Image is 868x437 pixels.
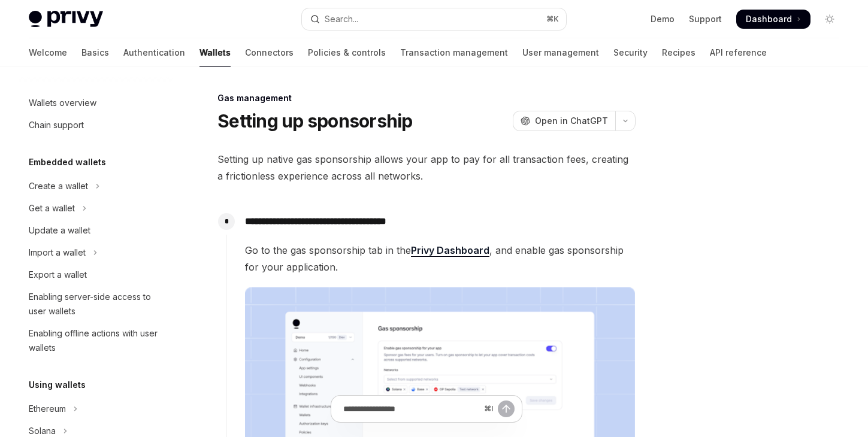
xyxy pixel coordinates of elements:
[613,38,648,67] a: Security
[29,118,84,132] div: Chain support
[19,175,173,197] button: Toggle Create a wallet section
[746,13,792,25] span: Dashboard
[302,8,565,30] button: Open search
[19,114,173,136] a: Chain support
[123,38,185,67] a: Authentication
[29,378,86,392] h5: Using wallets
[29,326,165,355] div: Enabling offline actions with user wallets
[245,242,635,275] span: Go to the gas sponsorship tab in the , and enable gas sponsorship for your application.
[19,323,173,359] a: Enabling offline actions with user wallets
[29,245,86,260] div: Import a wallet
[343,396,479,422] input: Ask a question...
[29,179,88,193] div: Create a wallet
[29,402,66,416] div: Ethereum
[325,12,358,26] div: Search...
[308,38,386,67] a: Policies & controls
[29,11,103,28] img: light logo
[19,398,173,420] button: Toggle Ethereum section
[29,290,165,318] div: Enabling server-side access to user wallets
[498,400,515,417] button: Send message
[19,242,173,263] button: Toggle Import a wallet section
[662,38,695,67] a: Recipes
[29,201,75,216] div: Get a wallet
[19,264,173,286] a: Export a wallet
[245,38,294,67] a: Connectors
[217,151,636,184] span: Setting up native gas sponsorship allows your app to pay for all transaction fees, creating a fri...
[29,268,87,282] div: Export a wallet
[29,223,90,238] div: Update a wallet
[535,115,608,127] span: Open in ChatGPT
[19,220,173,241] a: Update a wallet
[29,96,96,110] div: Wallets overview
[689,13,722,25] a: Support
[400,38,508,67] a: Transaction management
[217,110,413,132] h1: Setting up sponsorship
[710,38,767,67] a: API reference
[546,14,559,24] span: ⌘ K
[19,198,173,219] button: Toggle Get a wallet section
[411,244,489,257] a: Privy Dashboard
[651,13,675,25] a: Demo
[820,10,839,29] button: Toggle dark mode
[29,38,67,67] a: Welcome
[513,111,615,131] button: Open in ChatGPT
[217,92,636,104] div: Gas management
[736,10,810,29] a: Dashboard
[29,155,106,169] h5: Embedded wallets
[81,38,109,67] a: Basics
[199,38,231,67] a: Wallets
[19,92,173,114] a: Wallets overview
[19,286,173,322] a: Enabling server-side access to user wallets
[522,38,599,67] a: User management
